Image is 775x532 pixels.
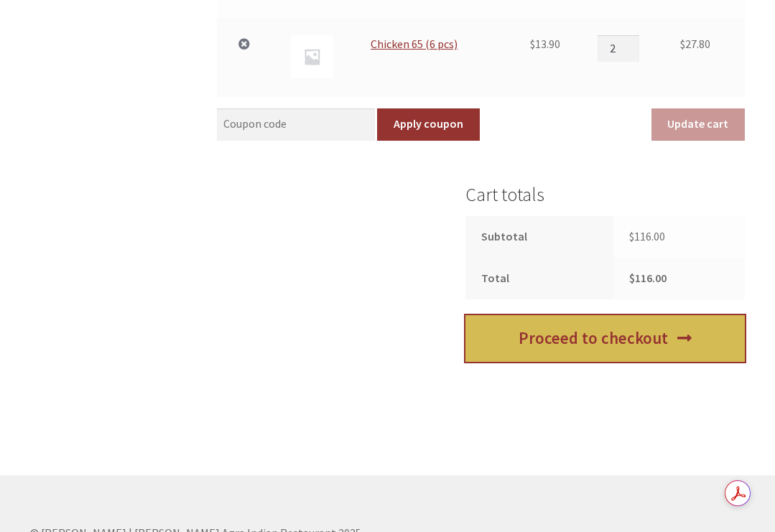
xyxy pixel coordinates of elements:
[629,271,667,285] bdi: 116.00
[629,229,665,243] bdi: 116.00
[680,37,710,51] bdi: 27.80
[235,35,254,54] a: Remove Chicken 65 (6 pcs) from cart
[530,37,535,51] span: $
[291,35,333,78] img: Placeholder
[465,184,745,206] h2: Cart totals
[629,271,635,285] span: $
[530,37,560,51] bdi: 13.90
[465,315,745,362] a: Proceed to checkout
[465,216,613,258] th: Subtotal
[680,37,685,51] span: $
[377,108,479,141] button: Apply coupon
[629,229,634,243] span: $
[465,258,613,299] th: Total
[651,108,745,141] button: Update cart
[598,35,639,61] input: Product quantity
[217,108,376,141] input: Coupon code
[371,37,458,51] a: Chicken 65 (6 pcs)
